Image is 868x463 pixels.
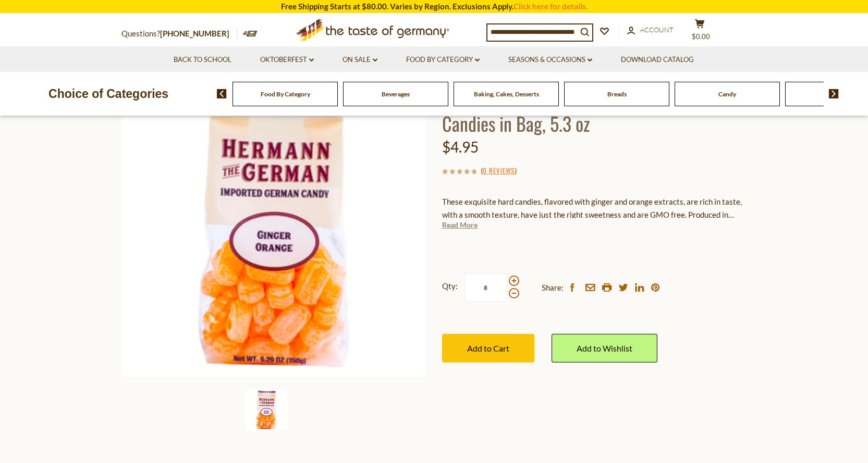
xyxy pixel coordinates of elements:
p: Questions? [121,27,237,41]
img: Hermann Ginger Orange Candy [121,72,426,377]
a: 0 Reviews [483,165,515,177]
span: $4.95 [442,138,479,156]
a: Beverages [382,90,410,98]
input: Qty: [464,273,507,302]
span: Share: [542,281,564,294]
a: Food By Category [261,90,310,98]
a: Download Catalog [621,54,694,66]
a: Click here for details. [514,2,588,11]
button: Add to Cart [442,334,534,362]
a: Baking, Cakes, Desserts [474,90,539,98]
img: Hermann Ginger Orange Candy [246,389,287,431]
a: Back to School [174,54,231,66]
img: next arrow [829,89,839,98]
a: On Sale [343,54,377,66]
span: ( ) [481,165,517,176]
a: Candy [718,90,736,98]
p: These exquisite hard candies, flavored with ginger and orange extracts, are rich in taste, with a... [442,195,747,221]
a: Read More [442,220,478,230]
a: Account [627,24,674,36]
a: Seasons & Occasions [508,54,592,66]
span: $0.00 [692,32,710,41]
button: $0.00 [684,19,716,45]
span: Account [640,26,674,34]
img: previous arrow [217,89,227,98]
strong: Qty: [442,280,458,293]
span: Add to Cart [467,343,509,353]
a: Oktoberfest [260,54,314,66]
a: Add to Wishlist [552,334,657,362]
a: Breads [607,90,627,98]
a: [PHONE_NUMBER] [160,29,229,38]
a: Food By Category [406,54,480,66]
